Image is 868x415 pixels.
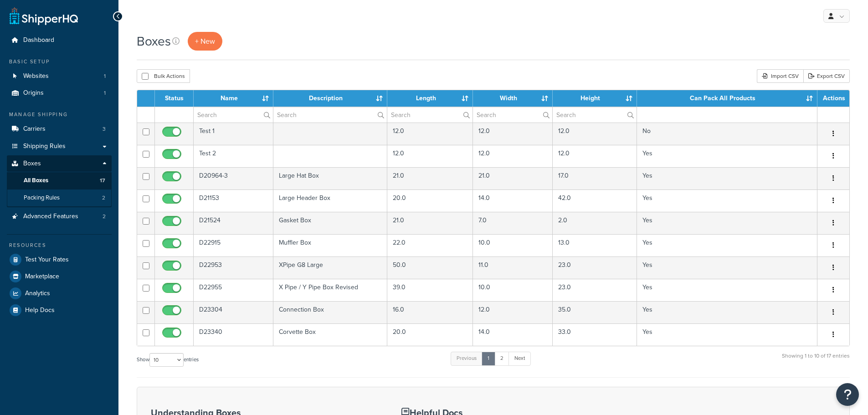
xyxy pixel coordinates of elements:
span: Marketplace [25,273,59,281]
td: 33.0 [553,323,637,346]
td: 17.0 [553,167,637,190]
th: Status [155,90,194,107]
a: Export CSV [803,69,850,83]
span: Help Docs [25,307,55,314]
td: 12.0 [387,145,473,167]
td: Yes [637,279,817,301]
td: Yes [637,234,817,256]
th: Actions [817,90,849,107]
th: Width : activate to sort column ascending [473,90,553,107]
a: Boxes [7,155,112,172]
a: Dashboard [7,32,112,49]
span: All Boxes [24,177,48,184]
td: 16.0 [387,301,473,323]
td: Test 2 [194,145,273,167]
a: + New [188,32,222,51]
input: Search [473,107,552,123]
td: Yes [637,145,817,167]
td: 39.0 [387,279,473,301]
a: Next [508,352,531,365]
span: + New [195,36,215,46]
td: D20964-3 [194,167,273,190]
td: 21.0 [387,212,473,234]
td: 12.0 [553,123,637,145]
td: Yes [637,256,817,279]
input: Search [553,107,637,123]
td: 12.0 [473,145,553,167]
a: Advanced Features 2 [7,208,112,225]
td: Test 1 [194,123,273,145]
a: ShipperHQ Home [10,7,78,25]
td: 12.0 [473,123,553,145]
td: D21524 [194,212,273,234]
a: Help Docs [7,302,112,318]
select: Showentries [149,353,184,367]
td: 2.0 [553,212,637,234]
td: 35.0 [553,301,637,323]
td: Connection Box [273,301,388,323]
td: 12.0 [387,123,473,145]
li: Analytics [7,285,112,302]
span: Packing Rules [24,194,60,202]
td: D22953 [194,256,273,279]
span: 1 [104,89,106,97]
td: 14.0 [473,190,553,212]
td: Yes [637,323,817,346]
span: Analytics [25,290,50,297]
td: No [637,123,817,145]
td: 23.0 [553,279,637,301]
td: XPipe G8 Large [273,256,388,279]
button: Bulk Actions [137,69,190,83]
li: Carriers [7,121,112,138]
a: Websites 1 [7,68,112,85]
td: 22.0 [387,234,473,256]
div: Basic Setup [7,58,112,66]
td: Large Header Box [273,190,388,212]
span: Boxes [23,160,41,168]
a: All Boxes 17 [7,172,112,189]
input: Search [387,107,473,123]
input: Search [194,107,273,123]
h1: Boxes [137,32,171,50]
li: Advanced Features [7,208,112,225]
td: Yes [637,301,817,323]
td: D22955 [194,279,273,301]
span: Advanced Features [23,213,78,220]
li: Websites [7,68,112,85]
th: Height : activate to sort column ascending [553,90,637,107]
a: Carriers 3 [7,121,112,138]
td: 50.0 [387,256,473,279]
li: All Boxes [7,172,112,189]
button: Open Resource Center [836,383,859,406]
td: D22915 [194,234,273,256]
li: Packing Rules [7,190,112,206]
span: 2 [103,213,106,220]
td: 42.0 [553,190,637,212]
td: Muffler Box [273,234,388,256]
td: X Pipe / Y Pipe Box Revised [273,279,388,301]
li: Origins [7,85,112,102]
div: Manage Shipping [7,111,112,118]
a: Marketplace [7,268,112,285]
span: 3 [103,125,106,133]
td: 13.0 [553,234,637,256]
a: Shipping Rules [7,138,112,155]
td: Gasket Box [273,212,388,234]
td: Yes [637,212,817,234]
td: Corvette Box [273,323,388,346]
td: Yes [637,167,817,190]
a: Previous [451,352,483,365]
td: 11.0 [473,256,553,279]
a: 2 [494,352,509,365]
span: Websites [23,72,49,80]
div: Showing 1 to 10 of 17 entries [782,351,850,370]
a: Test Your Rates [7,251,112,268]
a: Packing Rules 2 [7,190,112,206]
th: Length : activate to sort column ascending [387,90,473,107]
td: 21.0 [473,167,553,190]
td: 12.0 [553,145,637,167]
span: Origins [23,89,44,97]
